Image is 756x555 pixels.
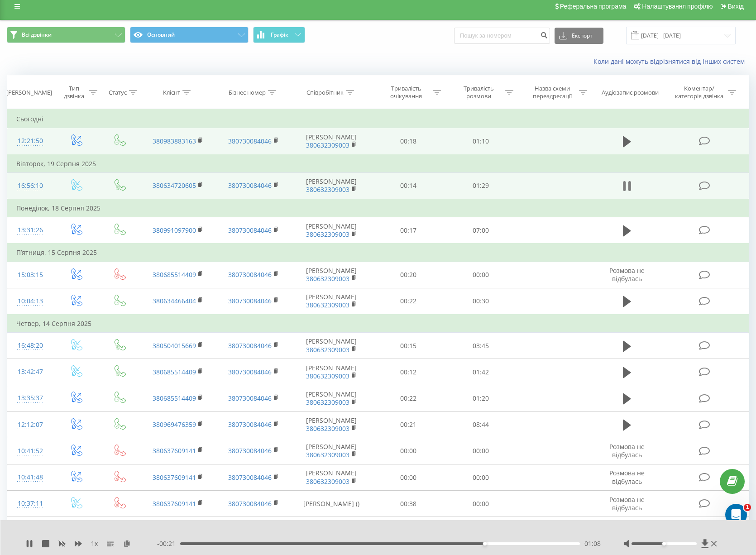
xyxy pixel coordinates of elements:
[153,181,196,190] a: 380634720605
[445,262,517,288] td: 00:00
[445,172,517,199] td: 01:29
[372,411,445,438] td: 00:21
[228,226,272,234] a: 380730084046
[291,385,372,411] td: [PERSON_NAME]
[291,262,372,288] td: [PERSON_NAME]
[153,137,196,145] a: 380983883163
[593,57,749,66] a: Коли дані можуть відрізнятися вiд інших систем
[725,504,747,526] iframe: Intercom live chat
[372,333,445,359] td: 00:15
[306,372,349,380] a: 380632309003
[445,359,517,385] td: 01:42
[7,199,749,217] td: Понеділок, 18 Серпня 2025
[16,132,44,150] div: 12:21:50
[483,542,487,545] div: Accessibility label
[22,31,52,38] span: Всі дзвінки
[306,185,349,194] a: 380632309003
[372,385,445,411] td: 00:22
[153,420,196,429] a: 380969476359
[445,288,517,315] td: 00:30
[62,85,87,100] div: Тип дзвінка
[662,542,666,545] div: Accessibility label
[228,394,272,402] a: 380730084046
[445,464,517,491] td: 00:00
[153,446,196,455] a: 380637609141
[382,85,431,100] div: Тривалість очікування
[609,495,645,512] span: Розмова не відбулась
[16,363,44,381] div: 13:42:47
[306,450,349,459] a: 380632309003
[228,420,272,429] a: 380730084046
[153,368,196,376] a: 380685514409
[16,442,44,460] div: 10:41:52
[153,270,196,279] a: 380685514409
[16,495,44,512] div: 10:37:11
[602,89,659,96] div: Аудіозапис розмови
[16,337,44,354] div: 16:48:20
[228,137,272,145] a: 380730084046
[372,288,445,315] td: 00:22
[306,230,349,239] a: 380632309003
[728,3,744,10] span: Вихід
[445,217,517,244] td: 07:00
[372,262,445,288] td: 00:20
[291,517,372,544] td: [PERSON_NAME] ()
[445,333,517,359] td: 03:45
[130,27,249,43] button: Основний
[372,517,445,544] td: 00:38
[228,270,272,279] a: 380730084046
[229,89,266,96] div: Бізнес номер
[228,499,272,508] a: 380730084046
[291,464,372,491] td: [PERSON_NAME]
[291,411,372,438] td: [PERSON_NAME]
[91,539,98,548] span: 1 x
[372,217,445,244] td: 00:17
[372,172,445,199] td: 00:14
[306,398,349,407] a: 380632309003
[609,469,645,485] span: Розмова не відбулась
[16,389,44,407] div: 13:35:37
[153,473,196,482] a: 380637609141
[16,469,44,486] div: 10:41:48
[16,177,44,195] div: 16:56:10
[7,315,749,333] td: Четвер, 14 Серпня 2025
[528,85,577,100] div: Назва схеми переадресації
[153,394,196,402] a: 380685514409
[228,341,272,350] a: 380730084046
[7,110,749,128] td: Сьогодні
[109,89,127,96] div: Статус
[291,491,372,517] td: [PERSON_NAME] ()
[157,539,180,548] span: - 00:21
[445,517,517,544] td: 00:00
[163,89,180,96] div: Клієнт
[744,504,751,511] span: 1
[306,301,349,309] a: 380632309003
[306,424,349,433] a: 380632309003
[609,266,645,283] span: Розмова не відбулась
[291,128,372,155] td: [PERSON_NAME]
[673,85,726,100] div: Коментар/категорія дзвінка
[16,221,44,239] div: 13:31:26
[153,226,196,234] a: 380991097900
[7,244,749,262] td: П’ятниця, 15 Серпня 2025
[153,297,196,305] a: 380634466404
[306,477,349,486] a: 380632309003
[372,491,445,517] td: 00:38
[445,128,517,155] td: 01:10
[454,28,550,44] input: Пошук за номером
[228,473,272,482] a: 380730084046
[16,266,44,284] div: 15:03:15
[291,288,372,315] td: [PERSON_NAME]
[306,89,344,96] div: Співробітник
[6,89,52,96] div: [PERSON_NAME]
[291,438,372,464] td: [PERSON_NAME]
[609,442,645,459] span: Розмова не відбулась
[372,128,445,155] td: 00:18
[253,27,305,43] button: Графік
[153,499,196,508] a: 380637609141
[291,172,372,199] td: [PERSON_NAME]
[560,3,627,10] span: Реферальна програма
[291,217,372,244] td: [PERSON_NAME]
[306,345,349,354] a: 380632309003
[445,438,517,464] td: 00:00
